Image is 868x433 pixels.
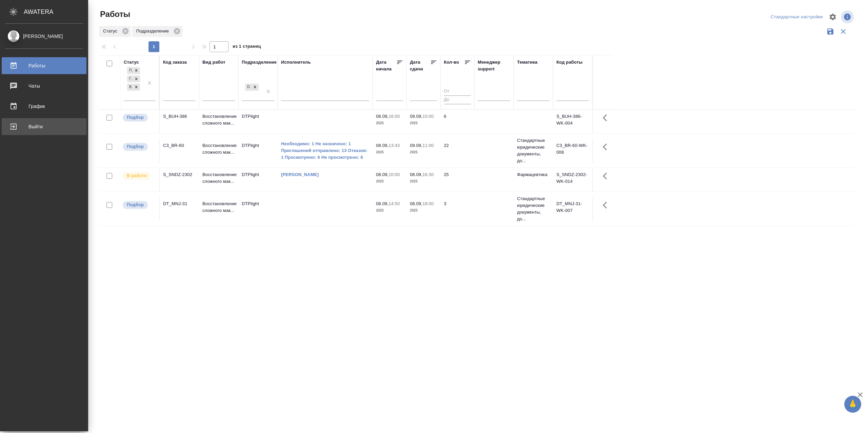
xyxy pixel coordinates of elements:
[376,172,389,177] p: 08.09,
[233,42,261,52] span: из 1 страниц
[98,9,130,20] span: Работы
[281,140,369,161] a: Необходимо: 1 Не назначено: 1 Приглашений отправлено: 13 Отказов: 1 Просмотрено: 6 Не просмотрено: 6
[376,59,396,72] div: Дата начала
[844,396,861,413] button: 🙏
[5,122,83,132] div: Выйти
[122,142,156,151] div: Можно подбирать исполнителей
[24,5,88,19] div: AWATERA
[281,172,319,177] a: [PERSON_NAME]
[242,59,277,66] div: Подразделение
[444,59,459,66] div: Кол-во
[553,168,592,192] td: S_SNDZ-2302-WK-014
[238,139,278,163] td: DTPlight
[410,143,422,148] p: 09.09,
[163,171,196,178] div: S_SNDZ-2302
[5,101,83,111] div: График
[103,28,120,35] p: Статус
[127,143,144,150] p: Подбор
[389,201,400,206] p: 14:50
[440,110,474,133] td: 6
[99,26,131,37] div: Статус
[376,201,389,206] p: 08.09,
[163,142,196,149] div: C3_BR-60
[410,207,437,214] p: 2025
[599,110,615,126] button: Здесь прячутся важные кнопки
[376,114,389,119] p: 08.09,
[202,113,235,127] p: Восстановление сложного мак...
[841,10,855,23] span: Посмотреть информацию
[837,25,850,38] button: Сбросить фильтры
[410,59,430,72] div: Дата сдачи
[422,143,434,148] p: 11:00
[238,168,278,192] td: DTPlight
[5,33,83,40] div: [PERSON_NAME]
[202,200,235,214] p: Восстановление сложного мак...
[517,137,550,164] p: Стандартные юридические документы, до...
[410,149,437,156] p: 2025
[422,172,434,177] p: 16:30
[556,59,583,66] div: Код работы
[122,113,156,122] div: Можно подбирать исполнителей
[5,81,83,91] div: Чаты
[2,98,86,115] a: График
[122,171,156,180] div: Исполнитель выполняет работу
[769,12,825,22] div: split button
[127,84,133,91] div: В работе
[410,114,422,119] p: 09.09,
[517,59,537,66] div: Тематика
[163,200,196,207] div: DT_MNJ-31
[444,95,471,104] input: До
[422,114,434,119] p: 15:00
[553,110,592,133] td: S_BUH-386-WK-004
[389,143,400,148] p: 13:43
[599,197,615,213] button: Здесь прячутся важные кнопки
[126,75,141,83] div: Подбор, Готов к работе, В работе
[389,172,400,177] p: 10:00
[238,197,278,221] td: DTPlight
[2,57,86,74] a: Работы
[124,59,139,66] div: Статус
[202,171,235,185] p: Восстановление сложного мак...
[376,120,403,127] p: 2025
[2,78,86,94] a: Чаты
[127,75,133,83] div: Готов к работе
[599,139,615,155] button: Здесь прячутся важные кнопки
[389,114,400,119] p: 16:00
[553,197,592,221] td: DT_MNJ-31-WK-007
[376,143,389,148] p: 08.09,
[825,9,841,25] span: Настроить таблицу
[5,61,83,71] div: Работы
[410,172,422,177] p: 08.09,
[478,59,510,72] div: Менеджер support
[376,149,403,156] p: 2025
[127,172,146,179] p: В работе
[517,195,550,222] p: Стандартные юридические документы, до...
[2,118,86,135] a: Выйти
[410,201,422,206] p: 08.09,
[127,201,144,208] p: Подбор
[410,120,437,127] p: 2025
[202,142,235,156] p: Восстановление сложного мак...
[376,207,403,214] p: 2025
[163,113,196,120] div: S_BUH-386
[847,397,859,411] span: 🙏
[444,87,471,96] input: От
[244,83,259,91] div: DTPlight
[440,168,474,192] td: 25
[824,25,837,38] button: Сохранить фильтры
[376,178,403,185] p: 2025
[440,197,474,221] td: 3
[127,114,144,121] p: Подбор
[132,26,182,37] div: Подразделение
[440,139,474,163] td: 22
[281,59,311,66] div: Исполнитель
[127,67,133,74] div: Подбор
[163,59,187,66] div: Код заказа
[245,84,251,91] div: DTPlight
[136,28,171,35] p: Подразделение
[422,201,434,206] p: 18:00
[122,200,156,210] div: Можно подбирать исполнителей
[599,168,615,184] button: Здесь прячутся важные кнопки
[553,139,592,163] td: C3_BR-60-WK-008
[126,66,141,75] div: Подбор, Готов к работе, В работе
